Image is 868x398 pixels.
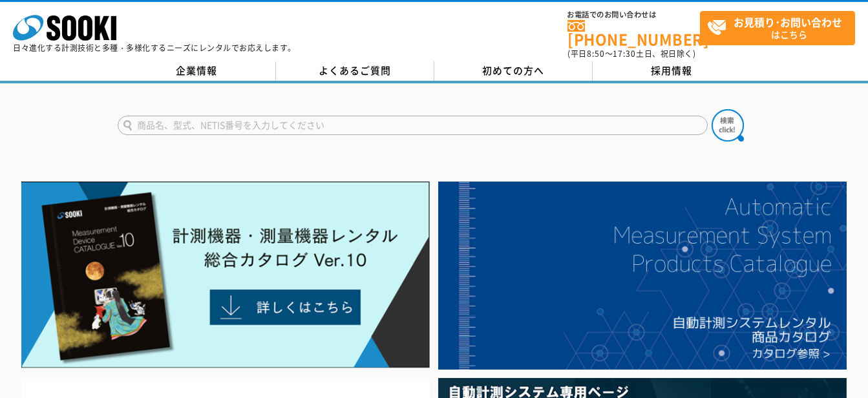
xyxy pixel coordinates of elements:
[567,48,695,59] span: (平日 ～ 土日、祝日除く)
[734,14,842,30] strong: お見積り･お問い合わせ
[118,116,708,135] input: 商品名、型式、NETIS番号を入力してください
[482,63,544,78] span: 初めての方へ
[21,182,430,369] img: Catalog Ver10
[438,182,847,370] img: 自動計測システムカタログ
[587,48,605,59] span: 8:50
[13,44,296,52] p: 日々進化する計測技術と多種・多様化するニーズにレンタルでお応えします。
[567,11,700,19] span: お電話でのお問い合わせは
[707,12,854,44] span: はこちら
[593,61,751,81] a: 採用情報
[118,61,276,81] a: 企業情報
[276,61,434,81] a: よくあるご質問
[613,48,636,59] span: 17:30
[712,109,744,141] img: btn_search.png
[567,20,700,47] a: [PHONE_NUMBER]
[434,61,593,81] a: 初めての方へ
[700,11,855,45] a: お見積り･お問い合わせはこちら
